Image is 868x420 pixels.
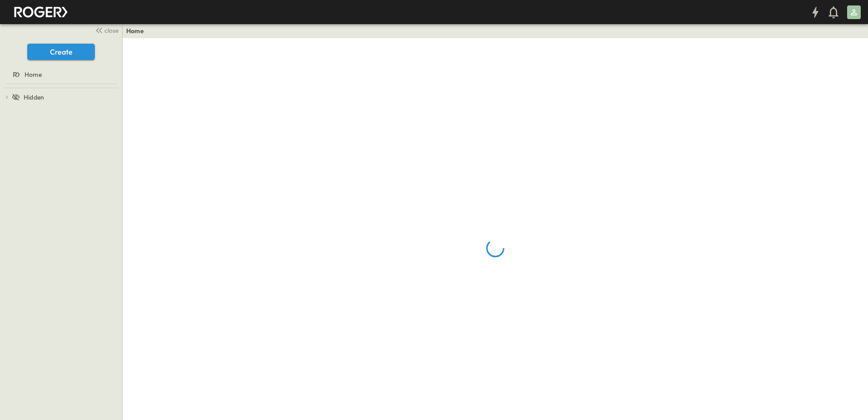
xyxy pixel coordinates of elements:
[25,70,42,79] span: Home
[91,24,120,36] button: close
[126,26,149,35] nav: breadcrumbs
[24,93,44,102] span: Hidden
[27,44,95,60] button: Create
[2,68,118,81] a: Home
[104,26,118,35] span: close
[126,26,144,35] a: Home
